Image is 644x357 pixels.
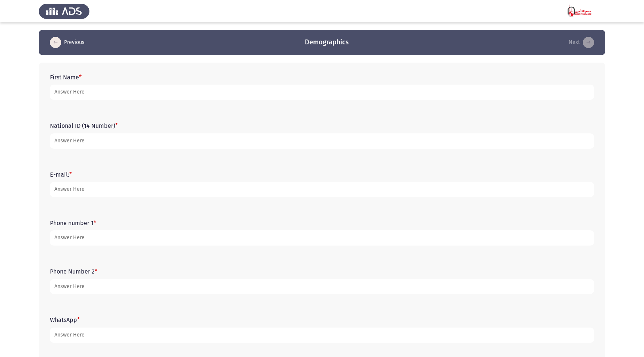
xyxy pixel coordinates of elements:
label: National ID (14 Number) [50,122,118,129]
label: First Name [50,74,82,81]
img: Assessment logo of MIC - AD Focus 3 English Assessments Tue Feb 21 [555,1,605,22]
label: Phone Number 2 [50,268,97,275]
h3: Demographics [305,38,349,47]
input: add answer text [50,133,594,149]
button: load previous page [48,37,87,48]
input: add answer text [50,85,594,100]
img: Assess Talent Management logo [39,1,89,22]
input: add answer text [50,182,594,197]
input: add answer text [50,230,594,246]
input: add answer text [50,328,594,343]
button: load next page [566,37,596,48]
label: E-mail: [50,171,72,178]
label: Phone number 1 [50,219,96,227]
input: add answer text [50,279,594,294]
label: WhatsApp [50,316,80,323]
